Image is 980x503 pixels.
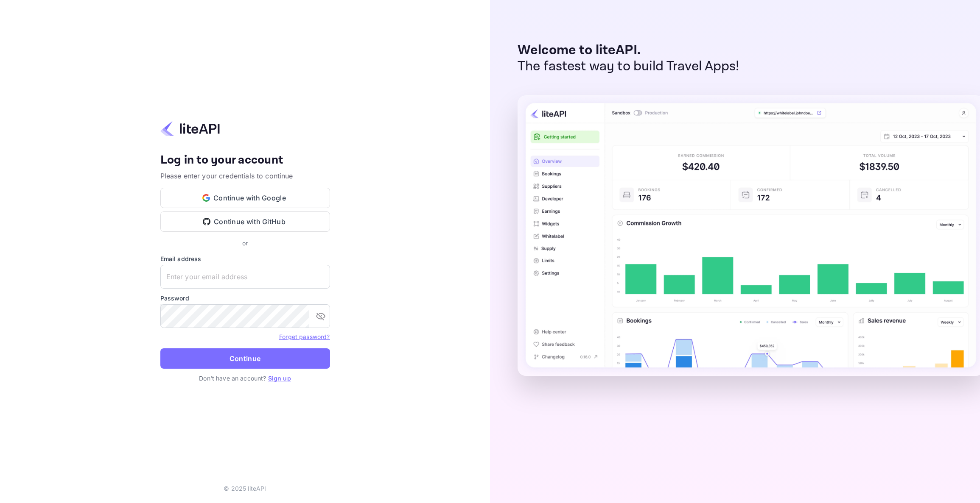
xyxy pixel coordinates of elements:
[268,375,291,382] a: Sign up
[160,374,330,383] p: Don't have an account?
[279,333,330,340] a: Forget password?
[160,294,330,303] label: Password
[160,265,330,289] input: Enter your email address
[518,58,739,75] p: The fastest way to build Travel Apps!
[160,171,330,181] p: Please enter your credentials to continue
[160,188,330,208] button: Continue with Google
[160,254,330,263] label: Email address
[160,120,220,137] img: liteapi
[518,42,739,58] p: Welcome to liteAPI.
[242,239,248,247] p: or
[160,348,330,369] button: Continue
[160,153,330,168] h4: Log in to your account
[312,308,329,325] button: toggle password visibility
[279,332,330,341] a: Forget password?
[160,211,330,232] button: Continue with GitHub
[224,484,266,493] p: © 2025 liteAPI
